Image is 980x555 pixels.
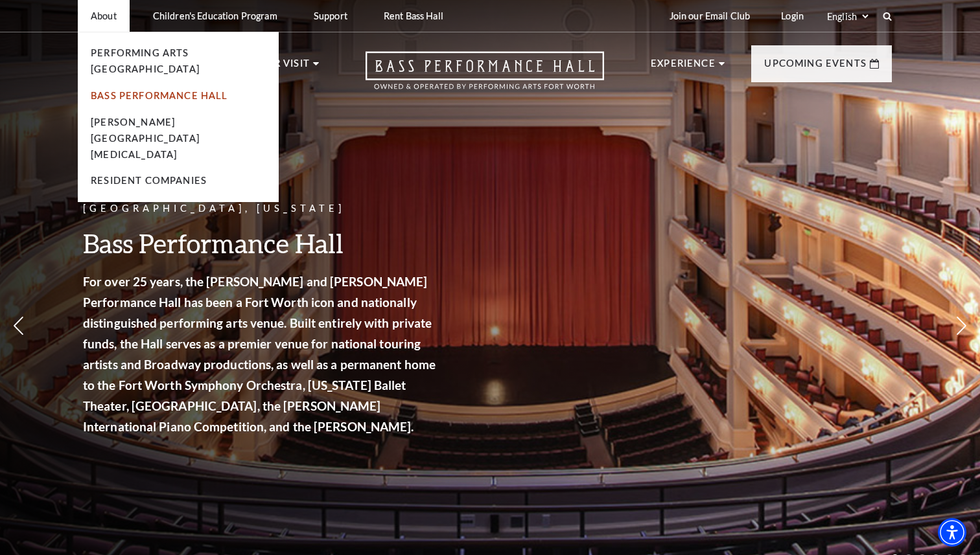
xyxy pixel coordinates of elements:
strong: For over 25 years, the [PERSON_NAME] and [PERSON_NAME] Performance Hall has been a Fort Worth ico... [83,274,436,434]
p: Support [314,10,347,21]
a: Bass Performance Hall [91,90,228,101]
a: [PERSON_NAME][GEOGRAPHIC_DATA][MEDICAL_DATA] [91,117,200,160]
p: Experience [651,56,716,79]
p: Rent Bass Hall [384,10,443,21]
h3: Bass Performance Hall [83,227,439,260]
p: [GEOGRAPHIC_DATA], [US_STATE] [83,201,439,217]
a: Performing Arts [GEOGRAPHIC_DATA] [91,47,200,74]
select: Select: [824,10,870,23]
p: Upcoming Events [764,56,867,79]
p: Children's Education Program [153,10,277,21]
a: Open this option [319,51,651,102]
a: Resident Companies [91,175,207,186]
p: About [91,10,117,21]
div: Accessibility Menu [938,518,966,547]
